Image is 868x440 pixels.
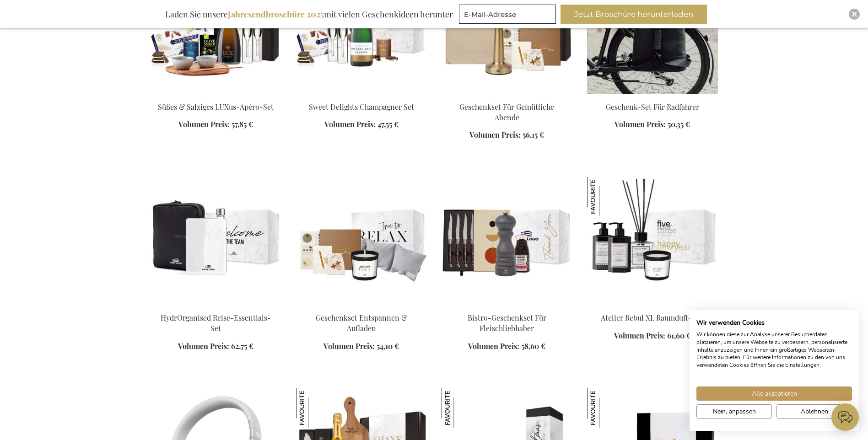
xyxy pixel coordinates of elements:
iframe: belco-activator-frame [831,403,859,431]
div: Laden Sie unsere mit vielen Geschenkideen herunter [161,5,457,24]
button: Jetzt Broschüre herunterladen [561,5,707,24]
form: marketing offers and promotions [459,5,559,27]
img: Luxuriöse kulinarische Geschenkbox [296,388,335,428]
a: HydrOrganised Reise-Essentials-Set [161,313,271,333]
a: Atelier Rebul XL Raumduft-Box [601,313,704,322]
input: E-Mail-Adresse [459,5,556,24]
span: 61,60 € [667,331,691,340]
a: Volumen Preis: 58,60 € [468,341,545,352]
span: Alle akzeptieren [752,389,797,398]
img: Schokoladen-Genuss Box [442,388,481,428]
a: Volumen Preis: 62,75 € [178,341,253,352]
span: Ablehnen [801,407,828,416]
span: Nein, anpassen [713,407,756,416]
div: Close [849,9,860,20]
span: Volumen Preis: [178,341,229,351]
a: Relax & Recharge Gift Set [296,301,427,310]
a: Volumen Preis: 54,10 € [323,341,399,352]
b: Jahresendbroschüre 2025 [228,9,324,20]
span: 57,85 € [232,119,253,129]
img: Deluxe Gourmet Box [587,388,626,428]
span: 56,15 € [523,130,544,140]
span: 62,75 € [231,341,253,351]
img: Relax & Recharge Gift Set [296,177,427,305]
span: 47,55 € [377,119,399,129]
a: HydrOrganised Travel Essentials Set [151,301,281,310]
a: Geschenkset Für Gemütliche Abende [459,102,554,122]
span: Volumen Preis: [469,130,521,140]
img: Atelier Rebul XL Home Fragrance Box [587,177,718,305]
span: Volumen Preis: [323,341,375,351]
a: Geschenkset Entspannen & Aufladen [316,313,407,333]
span: Volumen Preis: [614,331,665,340]
span: 58,60 € [521,341,545,351]
button: Alle verweigern cookies [776,404,852,419]
a: Süßes & Salziges LUXus-Apéro-Set [158,102,274,112]
img: Atelier Rebul XL Raumduft-Box [587,177,626,216]
a: Sweet Delights Champagner Set [309,102,414,112]
img: HydrOrganised Travel Essentials Set [151,177,281,305]
span: Volumen Preis: [324,119,376,129]
a: Sweet Delights Champagne Set [296,91,427,99]
button: Akzeptieren Sie alle cookies [696,386,852,401]
img: Bistro-Geschenkset Für Fleischliebhaber [442,177,572,305]
a: Sweet & Salty LUXury Apéro Set Süßes & Salziges LUXus-Apéro-Set [151,91,281,99]
a: Bistro-Geschenkset Für Fleischliebhaber [468,313,546,333]
p: Wir können diese zur Analyse unserer Besucherdaten platzieren, um unsere Webseite zu verbessern, ... [696,331,852,369]
h2: Wir verwenden Cookies [696,319,852,327]
a: Volumen Preis: 61,60 € [614,331,691,341]
span: Volumen Preis: [178,119,230,129]
a: Atelier Rebul XL Home Fragrance Box Atelier Rebul XL Raumduft-Box [587,301,718,310]
a: Cosy Evenings Gift Set Geschenkset Für Gemütliche Abende [442,91,572,99]
span: 54,10 € [377,341,399,351]
a: Volumen Preis: 57,85 € [178,119,253,130]
a: Volumen Preis: 47,55 € [324,119,399,130]
button: cookie Einstellungen anpassen [696,404,772,419]
a: Bistro-Geschenkset Für Fleischliebhaber [442,301,572,310]
img: Close [852,11,857,17]
a: Cyclist's Gift Set Geschenk-Set Für Radfahrer [587,91,718,99]
span: Volumen Preis: [468,341,519,351]
a: Volumen Preis: 56,15 € [469,130,544,140]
